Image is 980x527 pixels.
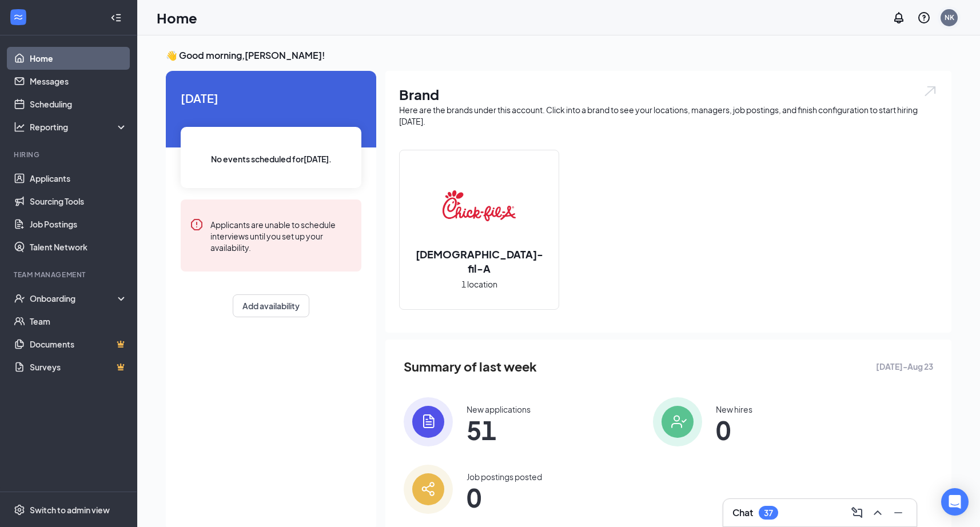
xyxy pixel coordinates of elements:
a: Job Postings [30,213,128,235]
svg: ComposeMessage [850,506,864,520]
span: 1 location [461,278,497,290]
div: New applications [467,404,531,415]
h2: [DEMOGRAPHIC_DATA]-fil-A [400,247,559,276]
div: Applicants are unable to schedule interviews until you set up your availability. [210,218,352,253]
div: New hires [716,404,752,415]
svg: ChevronUp [871,506,885,520]
img: icon [404,397,453,446]
h1: Brand [399,85,938,104]
svg: WorkstreamLogo [13,11,24,23]
span: 0 [467,487,542,508]
span: [DATE] [181,89,361,107]
a: Home [30,47,128,70]
img: Chick-fil-A [443,169,516,242]
div: 37 [764,508,773,518]
a: Messages [30,70,128,93]
svg: Settings [14,504,25,516]
img: icon [404,465,453,514]
span: No events scheduled for [DATE] . [211,153,332,165]
a: Team [30,310,128,333]
img: icon [653,397,702,446]
div: Switch to admin view [30,504,110,516]
span: [DATE] - Aug 23 [876,360,933,373]
div: Reporting [30,121,128,133]
a: Applicants [30,167,128,190]
svg: UserCheck [14,293,25,304]
svg: Error [190,218,204,231]
button: ChevronUp [869,504,887,522]
div: Team Management [14,270,125,280]
div: Here are the brands under this account. Click into a brand to see your locations, managers, job p... [399,104,938,127]
h1: Home [157,8,197,27]
button: Minimize [889,504,907,522]
a: SurveysCrown [30,356,128,378]
h3: 👋 Good morning, [PERSON_NAME] ! [166,49,951,62]
div: Job postings posted [467,471,542,482]
a: Talent Network [30,235,128,258]
a: Scheduling [30,93,128,115]
svg: Notifications [892,11,906,25]
a: DocumentsCrown [30,333,128,356]
svg: Collapse [110,12,122,23]
button: ComposeMessage [848,504,866,522]
img: open.6027fd2a22e1237b5b06.svg [923,85,938,98]
button: Add availability [233,294,309,317]
div: Open Intercom Messenger [941,488,969,516]
span: Summary of last week [404,357,537,377]
svg: Analysis [14,121,25,133]
h3: Chat [732,506,753,519]
svg: QuestionInfo [917,11,931,25]
a: Sourcing Tools [30,190,128,213]
span: 0 [716,420,752,440]
svg: Minimize [891,506,905,520]
div: Hiring [14,150,125,159]
div: Onboarding [30,293,118,304]
span: 51 [467,420,531,440]
div: NK [945,13,954,22]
